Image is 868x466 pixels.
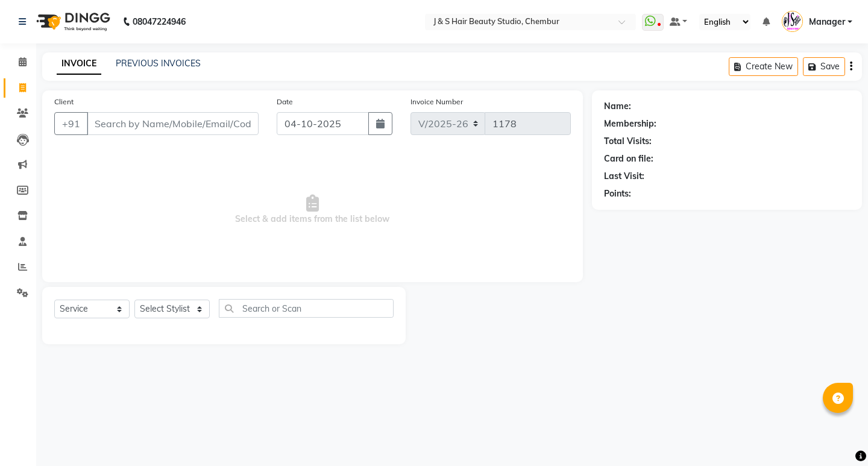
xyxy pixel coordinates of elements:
div: Last Visit: [604,170,644,183]
a: PREVIOUS INVOICES [116,58,201,69]
label: Client [54,96,74,107]
input: Search by Name/Mobile/Email/Code [87,112,259,135]
span: Select & add items from the list below [54,150,571,270]
div: Name: [604,100,631,113]
span: Manager [809,16,845,28]
img: Manager [782,11,803,32]
button: Create New [729,57,798,76]
iframe: chat widget [817,418,856,454]
a: INVOICE [57,53,101,75]
div: Membership: [604,118,656,130]
label: Date [277,96,293,107]
div: Card on file: [604,153,653,165]
div: Total Visits: [604,135,652,148]
label: Invoice Number [410,96,463,107]
button: +91 [54,112,88,135]
img: logo [31,5,113,39]
b: 08047224946 [133,5,186,39]
input: Search or Scan [219,299,394,318]
div: Points: [604,187,631,200]
button: Save [803,57,845,76]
